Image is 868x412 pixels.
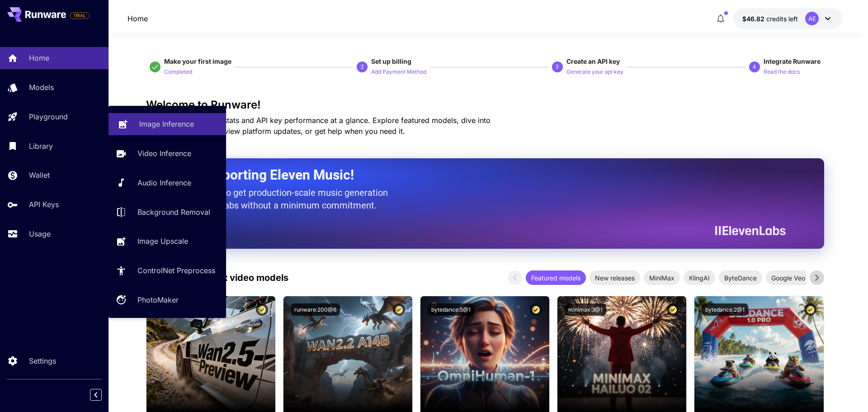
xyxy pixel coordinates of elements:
[169,186,395,212] p: The only way to get production-scale music generation from Eleven Labs without a minimum commitment.
[137,294,179,305] p: PhotoMaker
[283,296,412,412] img: alt
[29,228,51,239] p: Usage
[146,99,824,111] h3: Welcome to Runware!
[29,199,59,210] p: API Keys
[90,389,102,401] button: Collapse sidebar
[764,57,821,65] span: Integrate Runware
[565,303,606,316] button: minimax:3@1
[108,289,226,311] a: PhotoMaker
[371,57,411,65] span: Set up billing
[694,296,823,412] img: alt
[108,113,226,135] a: Image Inference
[146,296,275,412] img: alt
[137,236,188,246] p: Image Upscale
[137,207,210,218] p: Background Removal
[361,63,364,71] p: 2
[753,63,756,71] p: 4
[805,12,819,25] div: AE
[428,303,474,316] button: bytedance:5@1
[566,57,620,65] span: Create an API key
[108,142,226,165] a: Video Inference
[371,68,426,76] p: Add Payment Method
[70,10,90,21] span: Add your payment card to enable full platform functionality.
[719,273,762,283] span: ByteDance
[137,265,215,276] p: ControlNet Preprocess
[108,201,226,223] a: Background Removal
[29,52,49,63] p: Home
[29,82,54,93] p: Models
[420,296,549,412] img: alt
[566,68,623,76] p: Generate your api key
[108,260,226,282] a: ControlNet Preprocess
[733,8,842,29] button: $46.81663
[766,15,798,23] span: credits left
[742,14,798,24] div: $46.81663
[667,303,679,316] button: Certified Model – Vetted for best performance and includes a commercial license.
[127,13,148,24] nav: breadcrumb
[146,116,491,136] span: Check out your usage stats and API key performance at a glance. Explore featured models, dive int...
[557,296,686,412] img: alt
[644,273,680,283] span: MiniMax
[137,148,191,159] p: Video Inference
[556,63,559,71] p: 3
[291,303,340,316] button: runware:200@6
[684,273,715,283] span: KlingAI
[530,303,542,316] button: Certified Model – Vetted for best performance and includes a commercial license.
[139,118,194,129] p: Image Inference
[29,170,50,180] p: Wallet
[29,355,56,366] p: Settings
[137,177,191,188] p: Audio Inference
[590,273,640,283] span: New releases
[804,303,816,316] button: Certified Model – Vetted for best performance and includes a commercial license.
[766,273,811,283] span: Google Veo
[702,303,748,316] button: bytedance:2@1
[764,68,800,76] p: Read the docs
[164,68,192,76] p: Completed
[164,57,231,65] span: Make your first image
[70,12,89,19] span: TRIAL
[742,15,766,23] span: $46.82
[108,230,226,252] a: Image Upscale
[169,166,779,184] h2: Now Supporting Eleven Music!
[393,303,405,316] button: Certified Model – Vetted for best performance and includes a commercial license.
[108,172,226,194] a: Audio Inference
[127,13,148,24] p: Home
[97,387,108,403] div: Collapse sidebar
[526,273,586,283] span: Featured models
[29,141,53,152] p: Library
[256,303,268,316] button: Certified Model – Vetted for best performance and includes a commercial license.
[29,111,68,122] p: Playground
